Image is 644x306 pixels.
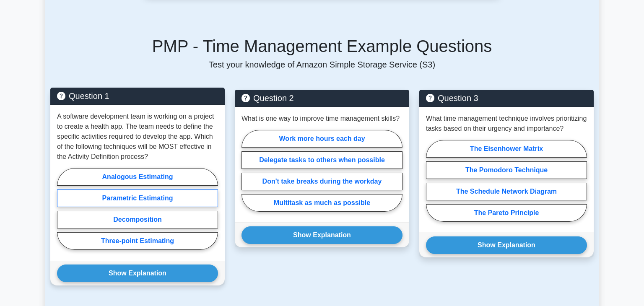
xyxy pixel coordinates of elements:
[57,211,218,228] label: Decomposition
[426,236,587,254] button: Show Explanation
[241,114,400,124] p: What is one way to improve time management skills?
[426,204,587,222] label: The Pareto Principle
[426,183,587,200] label: The Schedule Network Diagram
[426,140,587,158] label: The Eisenhower Matrix
[50,60,594,70] p: Test your knowledge of Amazon Simple Storage Service (S3)
[57,168,218,186] label: Analogous Estimating
[241,173,402,190] label: Don't take breaks during the workday
[241,93,402,103] h5: Question 2
[241,130,402,148] label: Work more hours each day
[241,226,402,244] button: Show Explanation
[241,151,402,169] label: Delegate tasks to others when possible
[50,36,594,56] h5: PMP - Time Management Example Questions
[241,194,402,212] label: Multitask as much as possible
[57,91,218,101] h5: Question 1
[426,93,587,103] h5: Question 3
[426,114,587,134] p: What time management technique involves prioritizing tasks based on their urgency and importance?
[426,161,587,179] label: The Pomodoro Technique
[57,112,218,162] p: A software development team is working on a project to create a health app. The team needs to def...
[57,265,218,282] button: Show Explanation
[57,189,218,207] label: Parametric Estimating
[57,232,218,250] label: Three-point Estimating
